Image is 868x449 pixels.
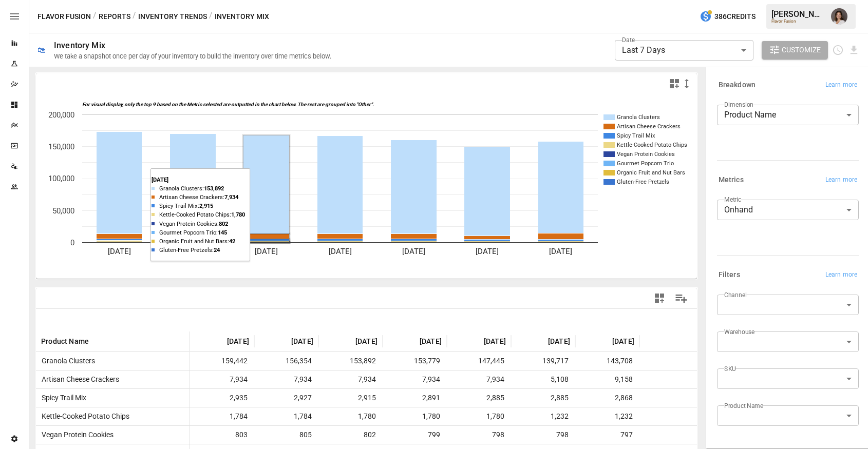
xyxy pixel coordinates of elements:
span: Artisan Cheese Crackers [37,375,119,383]
span: 805 [259,426,313,444]
label: Warehouse [724,327,754,336]
div: Onhand [717,200,859,220]
span: 1,780 [388,407,442,425]
span: Product Name [41,336,89,346]
text: Gourmet Popcorn Trio [617,160,674,167]
span: [DATE] [355,336,378,346]
label: Date [622,35,635,44]
span: 2,885 [452,389,506,407]
span: 7,934 [259,370,313,388]
span: [DATE] [484,336,506,346]
span: 2,868 [580,389,634,407]
span: 386 Credits [714,10,756,23]
button: Flavor Fusion [37,10,91,23]
label: Metric [724,195,741,204]
span: 159,442 [195,352,249,370]
label: Channel [724,290,747,299]
span: 7,934 [195,370,249,388]
span: 139,717 [516,352,570,370]
span: Customize [782,44,821,56]
span: [DATE] [291,336,313,346]
span: 799 [388,426,442,444]
span: 2,891 [388,389,442,407]
span: 7,934 [324,370,378,388]
text: [DATE] [329,247,352,256]
span: 156,354 [259,352,313,370]
button: Reports [99,10,130,23]
h6: Breakdown [719,80,756,91]
span: Kettle-Cooked Potato Chips [37,412,129,420]
span: 147,445 [452,352,506,370]
span: 803 [195,426,249,444]
button: Manage Columns [670,287,693,310]
text: 50,000 [52,206,74,216]
span: 1,232 [580,407,634,425]
span: 143,708 [580,352,634,370]
span: 1,232 [516,407,570,425]
text: For visual display, only the top 9 based on the Metric selected are outputted in the chart below.... [82,102,374,108]
text: Artisan Cheese Crackers [617,123,681,130]
span: 1,784 [259,407,313,425]
button: Franziska Ibscher [825,2,854,31]
span: 9,158 [580,370,634,388]
span: 153,779 [388,352,442,370]
span: 1,780 [452,407,506,425]
span: 802 [324,426,378,444]
div: Flavor Fusion [771,19,825,24]
button: Customize [762,41,828,60]
div: Product Name [717,105,859,125]
span: 1,780 [324,407,378,425]
span: 2,935 [195,389,249,407]
text: Organic Fruit and Nut Bars [617,169,685,176]
h6: Filters [719,269,740,281]
span: Spicy Trail Mix [37,394,86,402]
button: 386Credits [695,7,760,26]
div: [PERSON_NAME] [771,9,825,19]
span: [DATE] [548,336,570,346]
span: Learn more [825,175,857,185]
button: Inventory Trends [138,10,207,23]
span: 798 [516,426,570,444]
span: Last 7 Days [622,45,665,55]
text: 200,000 [48,110,74,120]
span: 153,892 [324,352,378,370]
span: Learn more [825,270,857,280]
text: Kettle-Cooked Potato Chips [617,142,687,148]
text: 0 [70,238,74,247]
span: 7,934 [388,370,442,388]
button: Download report [848,44,860,56]
button: Schedule report [832,44,844,56]
div: / [93,10,97,23]
label: SKU [724,364,736,373]
text: Spicy Trail Mix [617,132,655,139]
div: / [133,10,136,23]
text: 150,000 [48,142,74,151]
span: 2,927 [259,389,313,407]
span: 798 [452,426,506,444]
div: / [209,10,213,23]
span: 7,934 [452,370,506,388]
svg: A chart. [36,94,697,279]
span: 797 [580,426,634,444]
text: Granola Clusters [617,114,660,121]
span: Vegan Protein Cookies [37,431,114,439]
img: Franziska Ibscher [831,8,847,25]
span: 5,108 [516,370,570,388]
span: [DATE] [612,336,634,346]
span: [DATE] [420,336,442,346]
div: 🛍 [37,45,46,55]
span: 1,784 [195,407,249,425]
text: [DATE] [476,247,499,256]
text: Vegan Protein Cookies [617,151,675,158]
span: [DATE] [227,336,249,346]
span: Granola Clusters [37,357,95,365]
label: Dimension [724,100,753,109]
span: Learn more [825,80,857,90]
text: [DATE] [549,247,572,256]
text: Gluten-Free Pretzels [617,179,669,185]
text: [DATE] [181,247,204,256]
text: [DATE] [108,247,131,256]
div: We take a snapshot once per day of your inventory to build the inventory over time metrics below. [54,52,331,60]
